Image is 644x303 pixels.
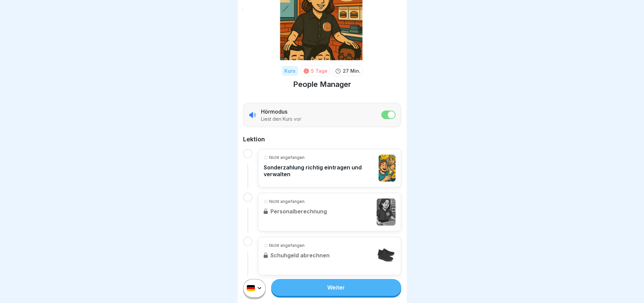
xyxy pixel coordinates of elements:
img: de.svg [247,285,255,292]
div: 5 Tage [311,67,328,74]
p: Hörmodus [261,108,287,115]
img: pdbsm3zkjoavdtx6xv4455et.png [379,155,396,182]
button: listener mode [381,111,396,119]
p: Nicht angefangen [269,155,305,161]
p: Sonderzahlung richtig eintragen und verwalten [264,164,375,178]
p: 27 Min. [343,67,360,74]
a: Weiter [271,279,401,296]
h1: People Manager [293,79,351,89]
p: Liest den Kurs vor [261,116,301,122]
h2: Lektion [243,135,401,143]
div: Kurs [282,66,298,76]
a: Nicht angefangenSonderzahlung richtig eintragen und verwalten [264,155,396,182]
